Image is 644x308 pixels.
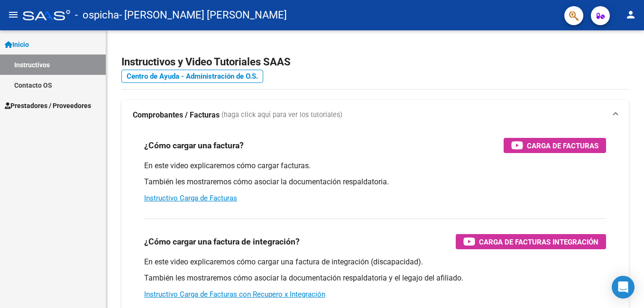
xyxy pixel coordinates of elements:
[144,161,606,171] p: En este video explicaremos cómo cargar facturas.
[479,236,598,248] span: Carga de Facturas Integración
[133,110,220,120] strong: Comprobantes / Facturas
[144,194,237,202] a: Instructivo Carga de Facturas
[144,177,606,187] p: También les mostraremos cómo asociar la documentación respaldatoria.
[5,100,91,111] span: Prestadores / Proveedores
[527,140,598,152] span: Carga de Facturas
[121,70,263,83] a: Centro de Ayuda - Administración de O.S.
[8,9,19,20] mat-icon: menu
[144,235,300,248] h3: ¿Cómo cargar una factura de integración?
[144,290,325,299] a: Instructivo Carga de Facturas con Recupero x Integración
[75,5,119,26] span: - ospicha
[121,100,629,130] mat-expansion-panel-header: Comprobantes / Facturas (haga click aquí para ver los tutoriales)
[119,5,287,26] span: - [PERSON_NAME] [PERSON_NAME]
[121,53,629,71] h2: Instructivos y Video Tutoriales SAAS
[5,39,29,50] span: Inicio
[144,257,606,267] p: En este video explicaremos cómo cargar una factura de integración (discapacidad).
[625,9,636,20] mat-icon: person
[144,139,244,152] h3: ¿Cómo cargar una factura?
[221,110,342,120] span: (haga click aquí para ver los tutoriales)
[456,234,606,249] button: Carga de Facturas Integración
[612,276,635,299] div: Open Intercom Messenger
[504,138,606,153] button: Carga de Facturas
[144,273,606,283] p: También les mostraremos cómo asociar la documentación respaldatoria y el legajo del afiliado.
